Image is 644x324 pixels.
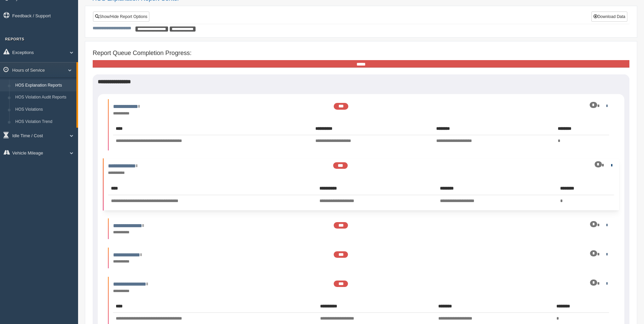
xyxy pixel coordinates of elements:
li: Expand [108,99,614,150]
a: HOS Violations [12,104,76,116]
li: Expand [108,218,614,239]
a: HOS Violation Trend [12,116,76,128]
li: Expand [108,248,614,268]
h4: Report Queue Completion Progress: [93,50,629,57]
a: HOS Violation Audit Reports [12,91,76,104]
a: Show/Hide Report Options [93,12,149,22]
li: Expand [103,158,619,210]
a: HOS Explanation Reports [12,79,76,92]
button: Download Data [591,12,627,22]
